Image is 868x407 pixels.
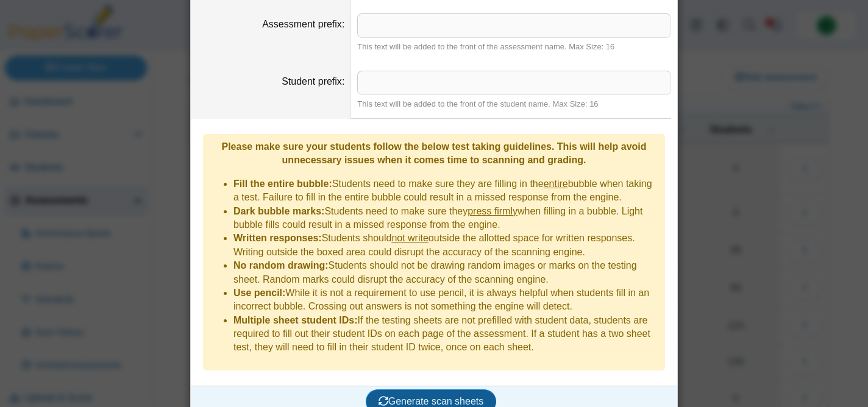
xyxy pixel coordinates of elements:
div: This text will be added to the front of the student name. Max Size: 16 [357,99,671,110]
b: Multiple sheet student IDs: [233,315,358,325]
b: No random drawing: [233,260,329,271]
b: Fill the entire bubble: [233,179,332,189]
div: This text will be added to the front of the assessment name. Max Size: 16 [357,41,671,52]
b: Use pencil: [233,288,285,298]
li: Students need to make sure they when filling in a bubble. Light bubble fills could result in a mi... [233,205,659,232]
span: Generate scan sheets [379,396,484,406]
li: Students should not be drawing random images or marks on the testing sheet. Random marks could di... [233,259,659,286]
li: Students should outside the allotted space for written responses. Writing outside the boxed area ... [233,232,659,259]
u: not write [391,233,428,243]
b: Written responses: [233,233,322,243]
b: Please make sure your students follow the below test taking guidelines. This will help avoid unne... [221,141,646,165]
li: Students need to make sure they are filling in the bubble when taking a test. Failure to fill in ... [233,177,659,205]
li: While it is not a requirement to use pencil, it is always helpful when students fill in an incorr... [233,286,659,314]
u: entire [544,179,568,189]
u: press firmly [468,206,518,216]
label: Assessment prefix [262,19,344,29]
b: Dark bubble marks: [233,206,324,216]
label: Student prefix [282,76,344,87]
li: If the testing sheets are not prefilled with student data, students are required to fill out thei... [233,314,659,355]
